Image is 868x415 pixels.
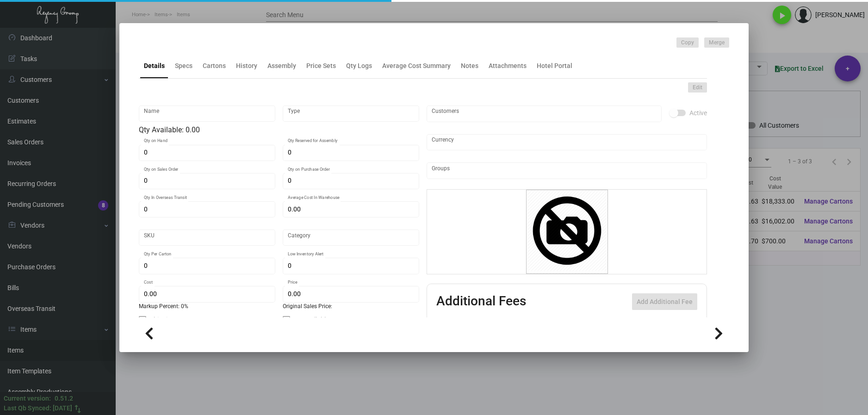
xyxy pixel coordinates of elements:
div: Last Qb Synced: [DATE] [4,403,72,413]
span: Add Additional Fee [637,298,693,305]
div: Qty Logs [346,61,372,71]
div: Average Cost Summary [382,61,451,71]
div: Qty Available: 0.00 [139,124,419,136]
span: Edit [693,84,702,92]
div: 0.51.2 [55,394,73,403]
span: Merge [709,39,725,47]
button: Copy [676,37,699,48]
span: Non-sellable [294,314,329,325]
span: Shipping [150,314,175,325]
div: Attachments [489,61,527,71]
div: Assembly [267,61,296,71]
div: Price Sets [306,61,336,71]
div: Details [144,61,165,71]
div: Hotel Portal [537,61,572,71]
input: Add new.. [432,110,657,118]
button: Merge [704,37,729,48]
span: Copy [681,39,694,47]
input: Add new.. [432,167,702,174]
div: Cartons [203,61,226,71]
h2: Additional Fees [436,293,526,310]
button: Add Additional Fee [632,293,697,310]
button: Edit [688,82,707,93]
div: Notes [461,61,478,71]
div: Specs [175,61,192,71]
div: Current version: [4,394,51,403]
span: Active [689,107,707,118]
div: History [236,61,257,71]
